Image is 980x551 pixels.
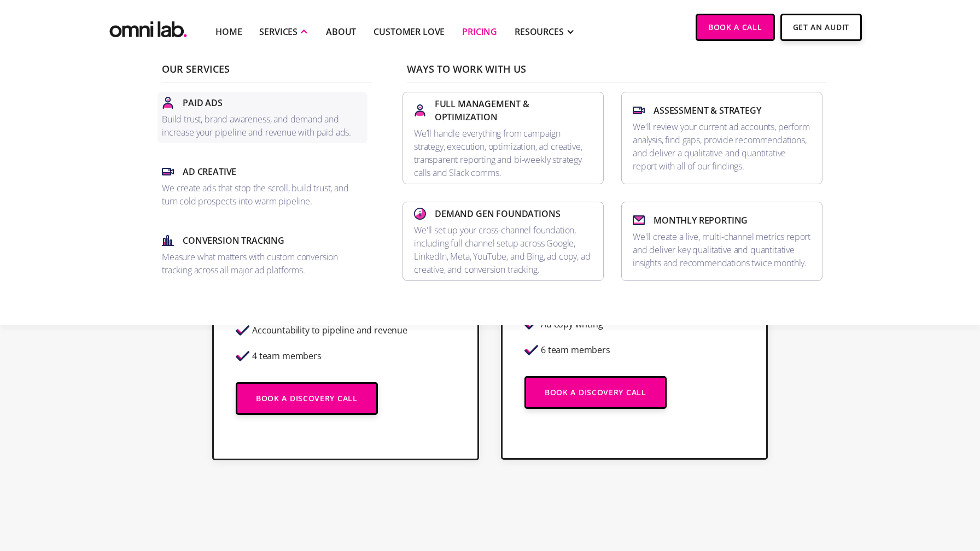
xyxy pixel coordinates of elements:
div: SERVICES [259,25,297,38]
div: Ad copy writing [541,320,603,329]
p: Ad Creative [183,165,236,178]
a: Assessment & StrategyWe'll review your current ad accounts, perform analysis, find gaps, provide ... [621,92,822,184]
a: Home [215,25,242,38]
img: Omni Lab: B2B SaaS Demand Generation Agency [107,14,189,40]
a: Pricing [462,25,497,38]
p: Our Services [162,64,372,83]
a: Book a Discovery Call [236,382,378,415]
p: We'll review your current ad accounts, perform analysis, find gaps, provide recommendations, and ... [633,120,811,173]
a: home [107,14,189,40]
p: Conversion Tracking [183,234,284,247]
a: Book a Discovery Call [524,376,667,409]
a: Book a Call [696,14,775,41]
a: About [326,25,356,38]
p: We’ll handle everything from campaign strategy, execution, optimization, ad creative, transparent... [414,127,592,179]
p: We create ads that stop the scroll, build trust, and turn cold prospects into warm pipeline. [162,181,363,208]
p: Build trust, brand awareness, and demand and increase your pipeline and revenue with paid ads. [162,113,363,139]
p: We'll create a live, multi-channel metrics report and deliver key qualitative and quantitative in... [633,230,811,269]
p: Assessment & Strategy [654,104,761,117]
a: Get An Audit [780,14,862,41]
a: Full Management & OptimizationWe’ll handle everything from campaign strategy, execution, optimiza... [402,92,604,184]
a: Customer Love [374,25,445,38]
div: Accountability to pipeline and revenue [252,326,407,335]
iframe: Chat Widget [783,424,980,551]
p: Measure what matters with custom conversion tracking across all major ad platforms. [162,250,363,277]
p: Ways To Work With Us [407,64,827,83]
p: Demand Gen Foundations [435,207,560,220]
a: Monthly ReportingWe'll create a live, multi-channel metrics report and deliver key qualitative an... [621,202,822,281]
a: Paid AdsBuild trust, brand awareness, and demand and increase your pipeline and revenue with paid... [157,92,367,143]
div: 4 team members [252,351,322,361]
p: Paid Ads [183,96,223,109]
a: Ad CreativeWe create ads that stop the scroll, build trust, and turn cold prospects into warm pip... [157,161,367,212]
div: RESOURCES [515,25,564,38]
a: Demand Gen FoundationsWe'll set up your cross-channel foundation, including full channel setup ac... [402,202,604,281]
div: 6 team members [541,345,610,355]
a: Conversion TrackingMeasure what matters with custom conversion tracking across all major ad platf... [157,230,367,281]
p: Monthly Reporting [654,214,748,227]
p: Full Management & Optimization [435,97,592,124]
p: We'll set up your cross-channel foundation, including full channel setup across Google, LinkedIn,... [414,224,592,276]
